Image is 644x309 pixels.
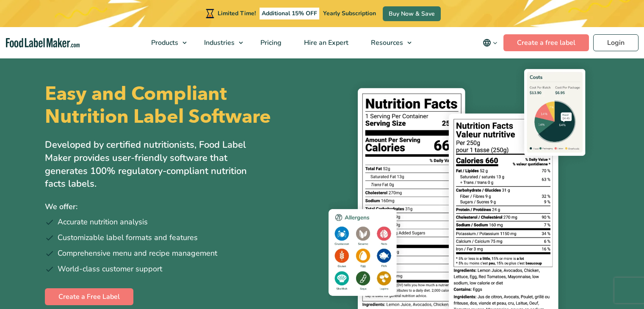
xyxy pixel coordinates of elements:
span: Accurate nutrition analysis [58,216,148,228]
span: Customizable label formats and features [58,232,198,243]
span: Additional 15% OFF [260,8,319,19]
h1: Easy and Compliant Nutrition Label Software [45,83,315,128]
a: Resources [360,27,416,58]
span: Yearly Subscription [323,9,376,17]
a: Industries [193,27,247,58]
span: Comprehensive menu and recipe management [58,248,217,259]
span: Pricing [258,38,282,47]
a: Pricing [249,27,291,58]
span: Hire an Expert [301,38,349,47]
a: Login [593,34,638,51]
a: Products [140,27,191,58]
span: Resources [368,38,404,47]
p: We offer: [45,201,316,213]
span: World-class customer support [58,263,162,275]
span: Products [149,38,179,47]
span: Limited Time! [218,9,256,17]
a: Buy Now & Save [383,6,441,21]
span: Industries [202,38,235,47]
a: Create a Free Label [45,288,133,305]
a: Create a free label [503,34,589,51]
p: Developed by certified nutritionists, Food Label Maker provides user-friendly software that gener... [45,138,265,190]
a: Hire an Expert [293,27,358,58]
